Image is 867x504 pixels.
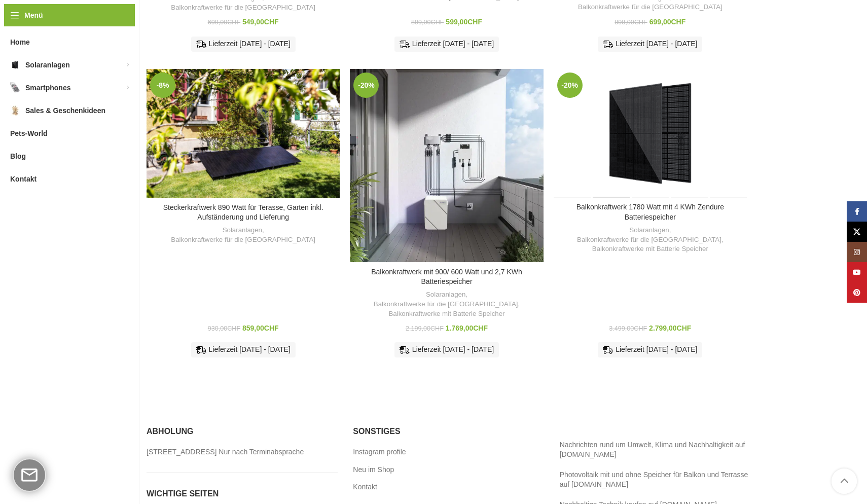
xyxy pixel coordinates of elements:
a: Balkonkraftwerke mit Batterie Speicher [388,309,504,319]
span: CHF [227,325,240,332]
a: Balkonkraftwerk 1780 Watt mit 4 KWh Zendure Batteriespeicher [576,203,724,221]
span: CHF [467,18,482,26]
span: CHF [227,19,240,26]
a: Facebook Social Link [847,201,867,222]
bdi: 599,00 [446,18,482,26]
a: Nachrichten rund um Umwelt, Klima und Nachhaltigkeit auf [DOMAIN_NAME] [560,441,745,459]
span: CHF [430,325,444,332]
span: Blog [10,147,26,165]
span: Kontakt [10,170,37,188]
div: , , [355,290,538,318]
a: Balkonkraftwerke für die [GEOGRAPHIC_DATA] [578,3,722,12]
bdi: 699,00 [208,19,240,26]
a: Balkonkraftwerk mit 900/ 600 Watt und 2,7 KWh Batteriespeicher [371,268,522,286]
span: CHF [677,324,692,332]
span: CHF [431,19,444,26]
h5: Abholung [147,426,338,437]
a: Photovoltaik mit und ohne Speicher für Balkon und Terrasse auf [DOMAIN_NAME] [560,471,748,489]
img: Solaranlagen [10,60,20,70]
a: Balkonkraftwerk 1780 Watt mit 4 KWh Zendure Batteriespeicher [554,69,747,198]
a: X Social Link [847,222,867,242]
img: Sales & Geschenkideen [10,105,20,116]
div: Lieferzeit [DATE] - [DATE] [598,37,702,52]
a: Solaranlagen [426,290,465,300]
bdi: 859,00 [242,324,279,332]
a: [STREET_ADDRESS] Nur nach Terminabsprache [147,447,305,457]
bdi: 930,00 [208,325,240,332]
div: Lieferzeit [DATE] - [DATE] [394,37,499,52]
h5: Sonstiges [353,426,544,437]
span: Solaranlagen [25,56,70,74]
span: Sales & Geschenkideen [25,101,105,120]
a: Instagram Social Link [847,242,867,262]
bdi: 898,00 [615,19,647,26]
span: CHF [671,18,686,26]
div: Lieferzeit [DATE] - [DATE] [191,37,296,52]
span: Menü [24,10,43,21]
span: -8% [150,73,175,98]
span: -20% [557,73,583,98]
a: Balkonkraftwerke für die [GEOGRAPHIC_DATA] [171,235,315,245]
span: Home [10,33,30,51]
a: Scroll to top button [832,469,857,494]
bdi: 699,00 [649,18,686,26]
bdi: 2.199,00 [406,325,444,332]
span: CHF [264,324,279,332]
a: Balkonkraftwerke für die [GEOGRAPHIC_DATA] [171,3,315,13]
a: Neu im Shop [353,465,395,475]
span: -20% [353,73,379,98]
a: Instagram profile [353,447,407,457]
bdi: 2.799,00 [649,324,691,332]
h5: Wichtige seiten [147,488,338,499]
a: Balkonkraftwerk mit 900/ 600 Watt und 2,7 KWh Batteriespeicher [350,69,543,262]
div: , , [559,226,742,254]
a: Steckerkraftwerk 890 Watt für Terasse, Garten inkl. Aufständerung und Lieferung [163,203,323,222]
span: CHF [264,18,279,26]
a: Balkonkraftwerke für die [GEOGRAPHIC_DATA] [374,300,518,309]
a: Steckerkraftwerk 890 Watt für Terasse, Garten inkl. Aufständerung und Lieferung [147,69,340,198]
span: Smartphones [25,79,70,97]
bdi: 549,00 [242,18,279,26]
div: , [152,226,335,244]
bdi: 3.499,00 [609,325,647,332]
a: Balkonkraftwerke für die [GEOGRAPHIC_DATA] [577,235,721,245]
a: Pinterest Social Link [847,282,867,303]
div: Lieferzeit [DATE] - [DATE] [598,342,702,357]
a: YouTube Social Link [847,262,867,282]
span: Pets-World [10,124,48,142]
div: Lieferzeit [DATE] - [DATE] [191,342,296,357]
a: Kontakt [353,482,378,492]
img: Smartphones [10,83,20,93]
a: Balkonkraftwerke mit Batterie Speicher [592,244,708,254]
span: CHF [634,19,647,26]
bdi: 899,00 [411,19,444,26]
a: Solaranlagen [629,226,669,235]
span: CHF [634,325,647,332]
a: Solaranlagen [223,226,262,235]
bdi: 1.769,00 [446,324,488,332]
span: CHF [473,324,488,332]
div: Lieferzeit [DATE] - [DATE] [394,342,499,357]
